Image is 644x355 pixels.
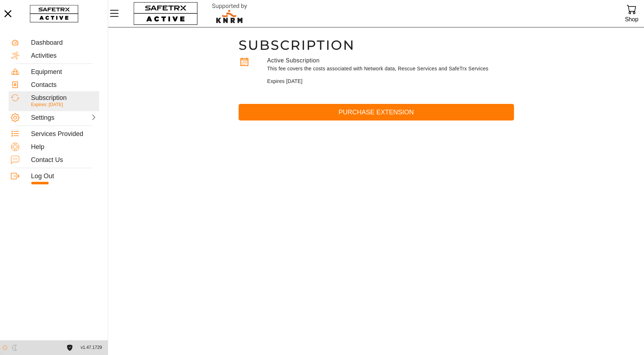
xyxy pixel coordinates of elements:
span: Expires: [DATE] [31,102,63,107]
h1: Subscription [239,37,514,53]
button: Menu [108,6,126,21]
img: Activities.svg [11,51,19,60]
button: v1.47.1729 [76,342,106,354]
label: Active Subscription [267,57,320,63]
div: Settings [31,114,63,122]
span: v1.47.1729 [81,344,102,351]
div: Equipment [31,68,97,76]
img: ModeLight.svg [2,345,8,351]
div: Shop [625,14,638,24]
div: Activities [31,52,97,60]
p: This fee covers the costs associated with Network data, Rescue Services and SafeTrx Services [267,65,514,72]
div: Contacts [31,81,97,89]
div: Help [31,143,97,151]
img: ModeDark.svg [12,345,18,351]
div: Contact Us [31,156,97,164]
div: Subscription [31,94,97,102]
div: Log Out [31,172,97,180]
img: Help.svg [11,143,19,151]
p: Expires [DATE] [267,78,514,85]
button: Purchase Extension [239,104,514,121]
div: Services Provided [31,130,97,138]
img: Subscription.svg [11,93,19,102]
img: ContactUs.svg [11,155,19,164]
img: RescueLogo.svg [204,2,256,25]
img: Equipment.svg [11,67,19,76]
div: Dashboard [31,39,97,47]
span: Purchase Extension [244,107,508,118]
a: License Agreement [65,345,75,351]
